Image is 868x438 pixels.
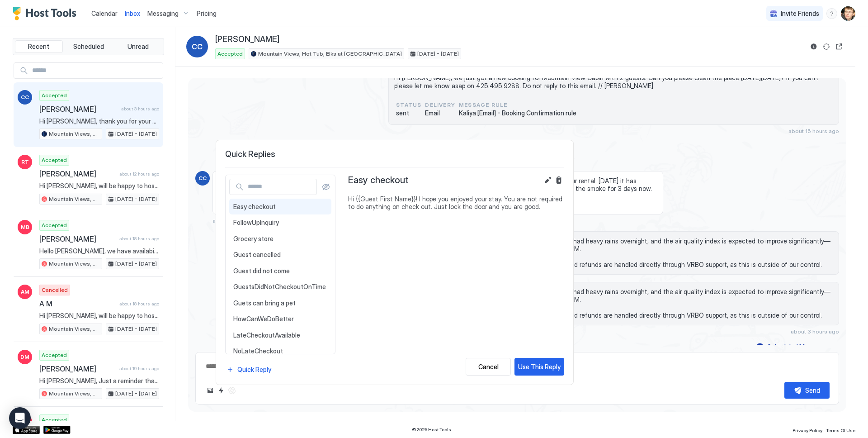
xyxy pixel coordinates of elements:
[466,358,511,376] button: Cancel
[348,195,564,211] span: Hi {{Guest First Name}}! I hope you enjoyed your stay. You are not required to do anything on che...
[321,181,331,192] button: Show all quick replies
[233,315,327,323] span: HowCanWeDoBetter
[233,267,327,275] span: Guest did not come
[542,175,553,186] button: Edit
[553,175,564,186] button: Delete
[348,175,409,186] span: Easy checkout
[233,219,327,227] span: FollowUpInquiry
[233,347,327,355] span: NoLateCheckout
[233,283,327,291] span: GuestsDidNotCheckoutOnTime
[518,362,561,371] div: Use This Reply
[233,251,327,259] span: Guest cancelled
[225,149,564,160] span: Quick Replies
[233,331,327,339] span: LateCheckoutAvailable
[233,299,327,307] span: Guets can bring a pet
[233,235,327,243] span: Grocery store
[233,203,327,211] span: Easy checkout
[237,365,271,374] div: Quick Reply
[9,407,31,429] div: Open Intercom Messenger
[478,362,499,371] div: Cancel
[244,179,316,195] input: Input Field
[514,358,564,376] button: Use This Reply
[225,363,273,376] button: Quick Reply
